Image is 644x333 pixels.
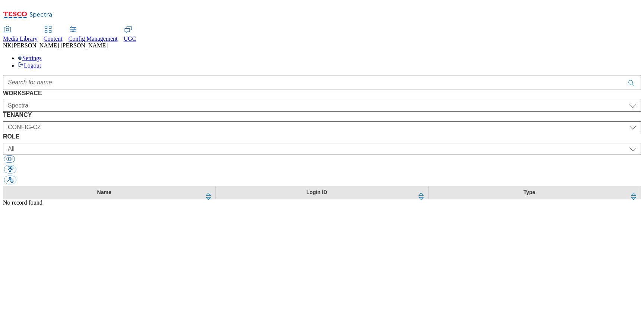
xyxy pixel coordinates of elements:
label: WORKSPACE [3,90,641,97]
a: Logout [18,62,41,69]
span: UGC [124,35,136,42]
div: Login ID [220,189,413,196]
span: Media Library [3,35,38,42]
a: Content [44,27,63,42]
span: Content [44,35,63,42]
a: Settings [18,55,42,61]
a: Media Library [3,27,38,42]
div: No record found [3,199,641,206]
span: Config Management [69,35,118,42]
div: Name [8,189,201,196]
input: Accessible label text [3,75,641,90]
a: Config Management [69,27,118,42]
span: NK [3,42,12,49]
div: Type [433,189,626,196]
a: UGC [124,27,136,42]
label: ROLE [3,133,641,140]
label: TENANCY [3,112,641,118]
span: [PERSON_NAME] [PERSON_NAME] [12,42,108,49]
